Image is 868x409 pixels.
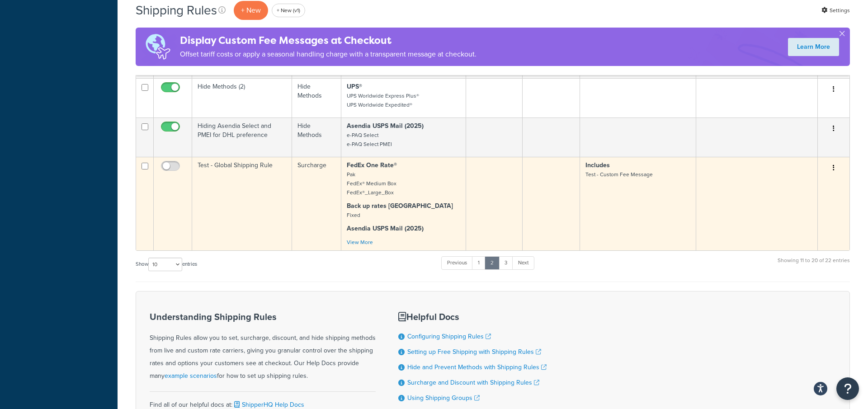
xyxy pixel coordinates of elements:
[347,131,392,148] small: e-PAQ Select e-PAQ Select PMEI
[136,258,197,271] label: Show entries
[407,393,480,403] a: Using Shipping Groups
[272,4,305,17] a: + New (v1)
[441,256,473,270] a: Previous
[407,332,491,341] a: Configuring Shipping Rules
[398,312,547,322] h3: Helpful Docs
[407,378,539,387] a: Surcharge and Discount with Shipping Rules
[512,256,534,270] a: Next
[585,170,653,179] small: Test - Custom Fee Message
[136,1,217,19] h1: Shipping Rules
[150,312,376,382] div: Shipping Rules allow you to set, surcharge, discount, and hide shipping methods from live and cus...
[485,256,500,270] a: 2
[192,157,292,250] td: Test - Global Shipping Rule
[292,157,341,250] td: Surcharge
[234,1,268,19] p: + New
[347,238,373,246] a: View More
[347,92,419,109] small: UPS Worldwide Express Plus® UPS Worldwide Expedited®
[347,82,362,91] strong: UPS®
[821,4,850,17] a: Settings
[180,33,476,48] h4: Display Custom Fee Messages at Checkout
[788,38,839,56] a: Learn More
[347,211,360,219] small: Fixed
[192,78,292,118] td: Hide Methods (2)
[192,118,292,157] td: Hiding Asendia Select and PMEI for DHL preference
[180,48,476,61] p: Offset tariff costs or apply a seasonal handling charge with a transparent message at checkout.
[472,256,486,270] a: 1
[136,28,180,66] img: duties-banner-06bc72dcb5fe05cb3f9472aba00be2ae8eb53ab6f0d8bb03d382ba314ac3c341.png
[585,160,610,170] strong: Includes
[165,371,217,381] a: example scenarios
[778,255,850,275] div: Showing 11 to 20 of 22 entries
[292,78,341,118] td: Hide Methods
[407,362,547,372] a: Hide and Prevent Methods with Shipping Rules
[347,121,424,131] strong: Asendia USPS Mail (2025)
[836,377,859,400] button: Open Resource Center
[347,201,453,211] strong: Back up rates [GEOGRAPHIC_DATA]
[150,312,376,322] h3: Understanding Shipping Rules
[148,258,182,271] select: Showentries
[499,256,513,270] a: 3
[347,224,424,233] strong: Asendia USPS Mail (2025)
[292,118,341,157] td: Hide Methods
[347,170,396,197] small: Pak FedEx® Medium Box FedEx®_Large_Box
[407,347,541,357] a: Setting up Free Shipping with Shipping Rules
[347,160,397,170] strong: FedEx One Rate®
